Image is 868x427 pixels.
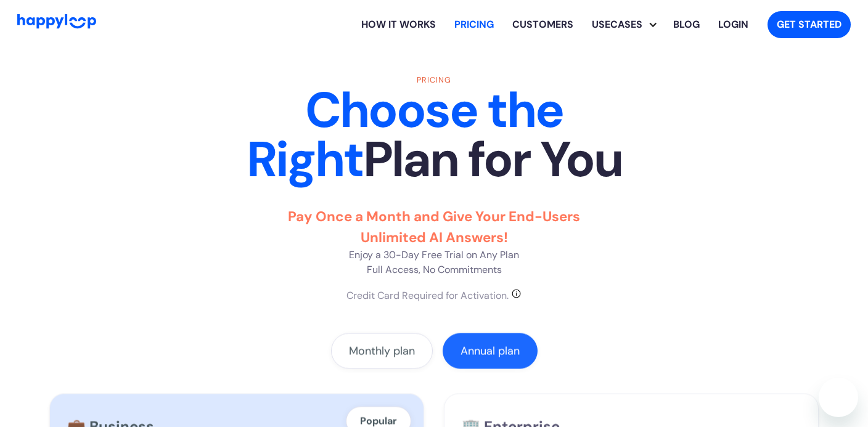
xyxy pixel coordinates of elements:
[583,17,652,32] div: Usecases
[264,206,604,277] p: Enjoy a 30-Day Free Trial on Any Plan Full Access, No Commitments
[349,344,415,357] div: Monthly plan
[445,5,503,44] a: View HappyLoop pricing plans
[461,344,520,357] div: Annual plan
[288,208,580,246] strong: Pay Once a Month and Give Your End-Users Unlimited AI Answers!
[664,5,709,44] a: Visit the HappyLoop blog for insights
[768,11,851,38] a: Get started with HappyLoop
[218,74,650,86] div: Pricing
[583,5,664,44] div: Explore HappyLoop use cases
[17,14,96,35] a: Go to Home Page
[819,378,858,417] iframe: Button to launch messaging window
[346,288,509,303] div: Credit Card Required for Activation.
[592,5,664,44] div: Usecases
[503,5,583,44] a: Learn how HappyLoop works
[247,78,563,192] strong: Choose the Right
[709,5,758,44] a: Log in to your HappyLoop account
[17,14,96,28] img: HappyLoop Logo
[363,128,622,192] strong: Plan for You
[352,5,445,44] a: Learn how HappyLoop works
